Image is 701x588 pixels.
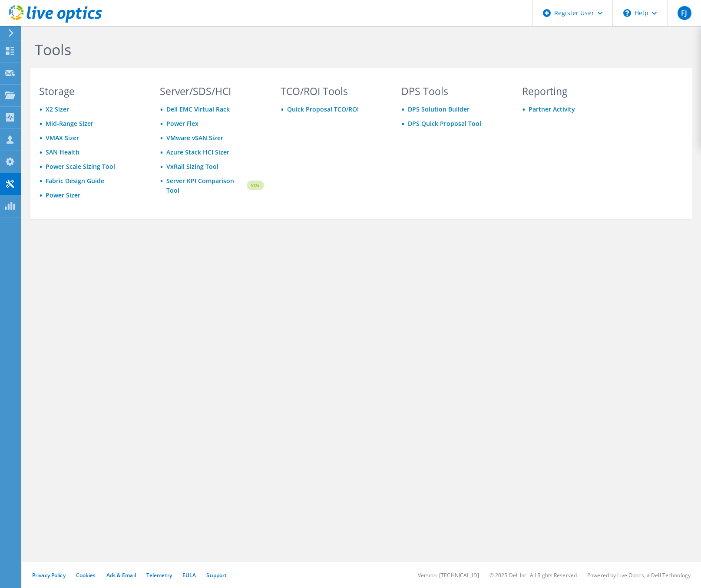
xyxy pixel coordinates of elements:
[46,148,79,156] a: SAN Health
[281,86,385,96] h3: TCO/ROI Tools
[46,191,80,199] a: Power Sizer
[245,175,264,196] img: new-badge.svg
[46,134,79,142] a: VMAX Sizer
[106,572,136,579] a: Ads & Email
[408,119,481,128] a: DPS Quick Proposal Tool
[401,86,506,96] h3: DPS Tools
[623,9,631,17] svg: \n
[529,105,575,113] a: Partner Activity
[146,572,172,579] a: Telemetry
[160,86,264,96] h3: Server/SDS/HCI
[408,105,470,113] a: DPS Solution Builder
[182,572,196,579] a: EULA
[287,105,359,113] a: Quick Proposal TCO/ROI
[522,86,626,96] h3: Reporting
[166,134,223,142] a: VMware vSAN Sizer
[166,148,229,156] a: Azure Stack HCI Sizer
[489,572,577,579] li: © 2025 Dell Inc. All Rights Reserved
[166,119,198,128] a: Power Flex
[35,40,621,59] h1: Tools
[39,86,143,96] h3: Storage
[678,6,691,20] span: FJ
[418,572,479,579] li: Version: [TECHNICAL_ID]
[76,572,96,579] a: Cookies
[166,162,218,171] a: VxRail Sizing Tool
[587,572,691,579] li: Powered by Live Optics, a Dell Technology
[46,105,69,113] a: X2 Sizer
[46,119,93,128] a: Mid-Range Sizer
[206,572,227,579] a: Support
[166,105,230,113] a: Dell EMC Virtual Rack
[32,572,66,579] a: Privacy Policy
[46,177,104,185] a: Fabric Design Guide
[166,176,245,195] a: Server KPI Comparison Tool
[46,162,115,171] a: Power Scale Sizing Tool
